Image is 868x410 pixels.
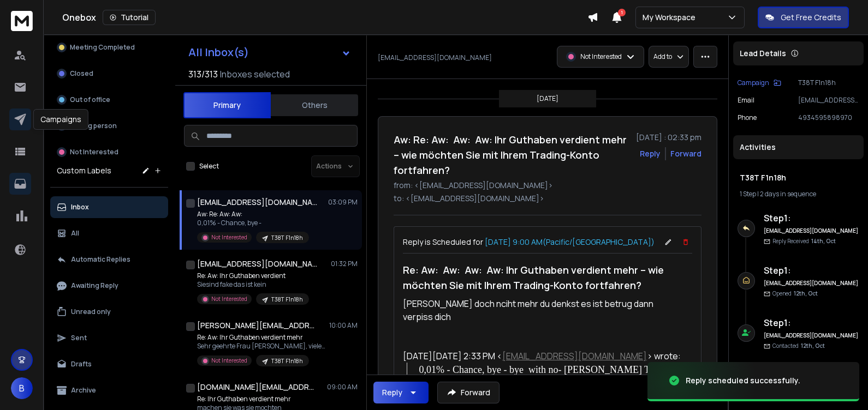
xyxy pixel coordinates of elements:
h6: [EMAIL_ADDRESS][DOMAIN_NAME] [764,227,859,235]
h1: All Inbox(s) [188,47,249,58]
button: Archive [50,379,168,401]
button: B [11,377,33,399]
p: Wrong person [70,122,117,130]
h1: T38T F1n18h [740,172,857,183]
button: Others [271,93,358,117]
p: Automatic Replies [71,255,130,264]
span: 1 Step [740,189,756,198]
p: Not Interested [211,233,247,242]
h6: [EMAIL_ADDRESS][DOMAIN_NAME] [764,279,859,287]
h1: [PERSON_NAME][EMAIL_ADDRESS][PERSON_NAME][DOMAIN_NAME] [197,320,317,331]
p: [EMAIL_ADDRESS][DOMAIN_NAME] [378,53,492,62]
a: [EMAIL_ADDRESS][DOMAIN_NAME] [502,350,647,362]
button: All Inbox(s) [180,41,360,63]
p: Unread only [71,307,111,316]
button: Meeting Completed [50,37,168,58]
button: Primary [183,92,271,118]
span: 2 days in sequence [760,189,816,198]
label: Select [199,162,219,171]
p: Re: Aw: Ihr Guthaben verdient mehr [197,333,328,342]
p: Sehr geehrte Frau [PERSON_NAME], vielen Dank [197,342,328,351]
p: Drafts [71,360,92,369]
div: Activities [733,135,864,159]
h3: Inboxes selected [220,68,290,81]
button: Get Free Credits [758,7,849,28]
p: My Workspace [643,12,700,23]
div: 0,01% - Chance, bye - bye with no- [PERSON_NAME] Trade! [419,363,684,377]
h1: [EMAIL_ADDRESS][DOMAIN_NAME] [197,197,317,208]
div: Onebox [62,10,587,25]
p: Not Interested [211,357,247,365]
p: Campaign [738,79,769,87]
p: Re: Aw: Ihr Guthaben verdient [197,272,309,280]
h3: Custom Labels [57,165,111,176]
h6: Step 1 : [764,316,859,329]
p: Aw: Re: Aw: Aw: [197,210,309,219]
p: Out of office [70,95,110,104]
p: [DATE] : 02:33 pm [636,132,701,143]
h4: Reply is Scheduled for [403,237,655,248]
button: Wrong person [50,115,168,137]
button: Not Interested [50,141,168,163]
p: Phone [738,113,757,122]
p: Siesind fake das ist kein [197,280,309,289]
div: Reply scheduled successfully. [686,375,800,386]
p: Not Interested [70,148,118,156]
h1: Aw: Re: Aw: Aw: Aw: Ihr Guthaben verdient mehr – wie möchten Sie mit Ihrem Trading-Konto fortfahren? [394,132,629,178]
p: Opened [772,290,818,298]
p: Get Free Credits [781,12,841,23]
p: [EMAIL_ADDRESS][DOMAIN_NAME] [798,96,859,105]
span: 313 / 313 [188,68,218,81]
div: Campaigns [33,109,88,130]
button: Campaign [738,79,781,87]
button: Forward [437,382,500,403]
div: [DATE][DATE] 2:33 PM < > wrote: [403,349,683,363]
h1: [DOMAIN_NAME][EMAIL_ADDRESS][DOMAIN_NAME] [197,382,317,393]
span: 1 [618,9,626,16]
button: Out of office [50,89,168,111]
p: T38T F1n18h [798,79,859,87]
p: Not Interested [211,295,247,303]
p: 03:09 PM [328,198,358,207]
p: 0,01% - Chance, bye - [197,219,309,227]
button: Closed [50,63,168,85]
h1: Re: Aw: Aw: Aw: Aw: Ihr Guthaben verdient mehr – wie möchten Sie mit Ihrem Trading-Konto fortfahren? [403,258,683,297]
p: Awaiting Reply [71,281,118,290]
button: Awaiting Reply [50,275,168,297]
p: 10:00 AM [329,321,358,330]
p: Re: Ihr Guthaben verdient mehr [197,395,309,403]
h6: Step 1 : [764,212,859,225]
p: from: <[EMAIL_ADDRESS][DOMAIN_NAME]> [394,180,701,191]
button: Inbox [50,196,168,218]
p: Meeting Completed [70,43,135,52]
button: All [50,222,168,244]
button: Reply [373,382,429,403]
button: Automatic Replies [50,249,168,270]
p: Not Interested [580,52,622,61]
p: T38T F1n18h [271,296,302,304]
p: [DATE] [537,94,558,103]
p: Reply Received [772,237,836,245]
button: Tutorial [103,10,156,25]
h6: [EMAIL_ADDRESS][DOMAIN_NAME] [764,331,859,340]
p: All [71,229,79,238]
p: Contacted [772,342,825,350]
p: to: <[EMAIL_ADDRESS][DOMAIN_NAME]> [394,193,701,204]
p: 09:00 AM [327,383,358,391]
button: Drafts [50,353,168,375]
div: | [740,190,857,198]
button: Unread only [50,301,168,323]
p: Add to [653,52,672,61]
button: Sent [50,327,168,349]
div: Reply [382,387,402,398]
div: Forward [670,148,701,159]
span: [DATE] 9:00 AM ( Pacific/[GEOGRAPHIC_DATA] ) [483,237,655,247]
span: 12th, Oct [794,290,818,297]
p: T38T F1n18h [271,357,302,365]
p: T38T F1n18h [271,234,302,242]
p: Lead Details [740,48,786,59]
p: Email [738,96,754,105]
